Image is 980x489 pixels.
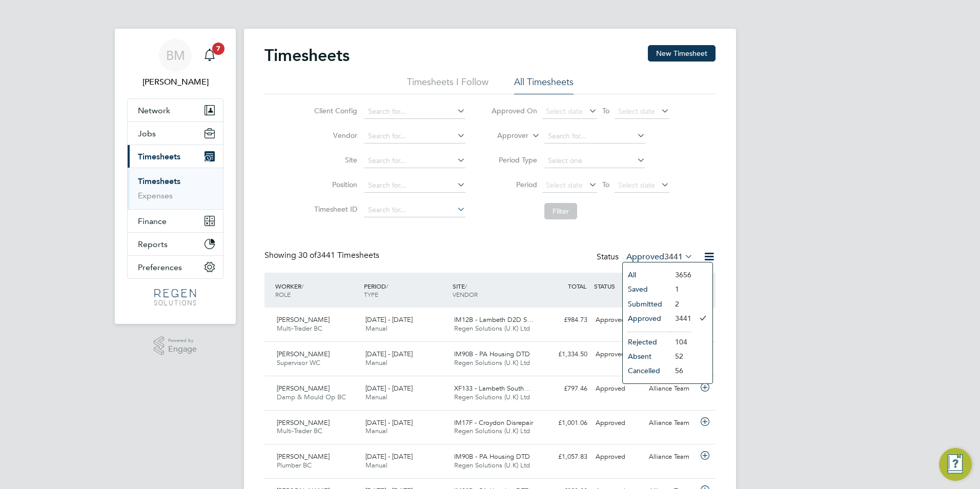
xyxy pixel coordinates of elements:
[597,250,695,264] div: Status
[264,45,350,66] h2: Timesheets
[365,393,387,401] span: Manual
[128,233,223,255] button: Reports
[154,336,197,356] a: Powered byEngage
[168,336,197,345] span: Powered by
[386,282,388,290] span: /
[591,277,645,295] div: STATUS
[128,99,223,121] button: Network
[154,289,196,305] img: regensolutions-logo-retina.png
[128,122,223,145] button: Jobs
[591,415,645,432] div: Approved
[115,29,236,324] nav: Main navigation
[670,335,691,349] li: 104
[311,205,357,214] label: Timesheet ID
[454,426,530,435] span: Regen Solutions (U.K) Ltd
[454,315,534,324] span: IM12B - Lambeth D2D S…
[648,45,716,62] button: New Timesheet
[365,350,413,358] span: [DATE] - [DATE]
[599,178,612,191] span: To
[491,106,537,115] label: Approved On
[538,449,591,465] div: £1,057.83
[482,131,528,141] label: Approver
[591,346,645,363] div: Approved
[365,324,387,333] span: Manual
[277,393,346,401] span: Damp & Mould Op BC
[623,297,670,311] li: Submitted
[454,452,530,461] span: IM90B - PA Housing DTD
[127,39,223,88] a: BM[PERSON_NAME]
[538,380,591,397] div: £797.46
[311,106,357,115] label: Client Config
[538,415,591,432] div: £1,001.06
[273,277,361,303] div: WORKER
[618,180,655,190] span: Select date
[301,282,303,290] span: /
[138,152,180,161] span: Timesheets
[277,426,322,435] span: Multi-Trader BC
[365,461,387,470] span: Manual
[407,76,488,94] li: Timesheets I Follow
[670,282,691,296] li: 1
[298,250,317,260] span: 30 of
[277,324,322,333] span: Multi-Trader BC
[618,107,655,116] span: Select date
[623,363,670,378] li: Cancelled
[138,191,173,200] a: Expenses
[365,358,387,367] span: Manual
[626,252,693,262] label: Approved
[538,346,591,363] div: £1,334.50
[277,384,330,393] span: [PERSON_NAME]
[939,448,972,481] button: Engage Resource Center
[138,262,182,272] span: Preferences
[277,461,312,470] span: Plumber BC
[670,363,691,378] li: 56
[138,176,180,186] a: Timesheets
[544,129,645,144] input: Search for...
[128,145,223,168] button: Timesheets
[546,180,583,190] span: Select date
[491,180,537,189] label: Period
[599,104,612,117] span: To
[514,76,574,94] li: All Timesheets
[365,315,413,324] span: [DATE] - [DATE]
[546,107,583,116] span: Select date
[453,290,478,298] span: VENDOR
[454,358,530,367] span: Regen Solutions (U.K) Ltd
[365,452,413,461] span: [DATE] - [DATE]
[128,210,223,232] button: Finance
[127,76,223,88] span: Billy Mcnamara
[277,452,330,461] span: [PERSON_NAME]
[311,131,357,140] label: Vendor
[264,250,381,261] div: Showing
[128,168,223,209] div: Timesheets
[212,43,224,55] span: 7
[127,289,223,305] a: Go to home page
[454,384,530,393] span: XF133 - Lambeth South…
[138,239,168,249] span: Reports
[138,216,167,226] span: Finance
[364,203,465,217] input: Search for...
[275,290,291,298] span: ROLE
[670,297,691,311] li: 2
[454,324,530,333] span: Regen Solutions (U.K) Ltd
[138,129,156,138] span: Jobs
[491,155,537,165] label: Period Type
[623,349,670,363] li: Absent
[538,312,591,329] div: £984.73
[544,203,577,219] button: Filter
[128,256,223,278] button: Preferences
[364,105,465,119] input: Search for...
[623,268,670,282] li: All
[199,39,220,72] a: 7
[454,393,530,401] span: Regen Solutions (U.K) Ltd
[450,277,539,303] div: SITE
[568,282,586,290] span: TOTAL
[623,282,670,296] li: Saved
[454,461,530,470] span: Regen Solutions (U.K) Ltd
[645,415,698,432] div: Alliance Team
[166,49,185,62] span: BM
[454,418,533,427] span: IM17F - Croydon Disrepair
[298,250,379,260] span: 3441 Timesheets
[544,154,645,168] input: Select one
[454,350,530,358] span: IM90B - PA Housing DTD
